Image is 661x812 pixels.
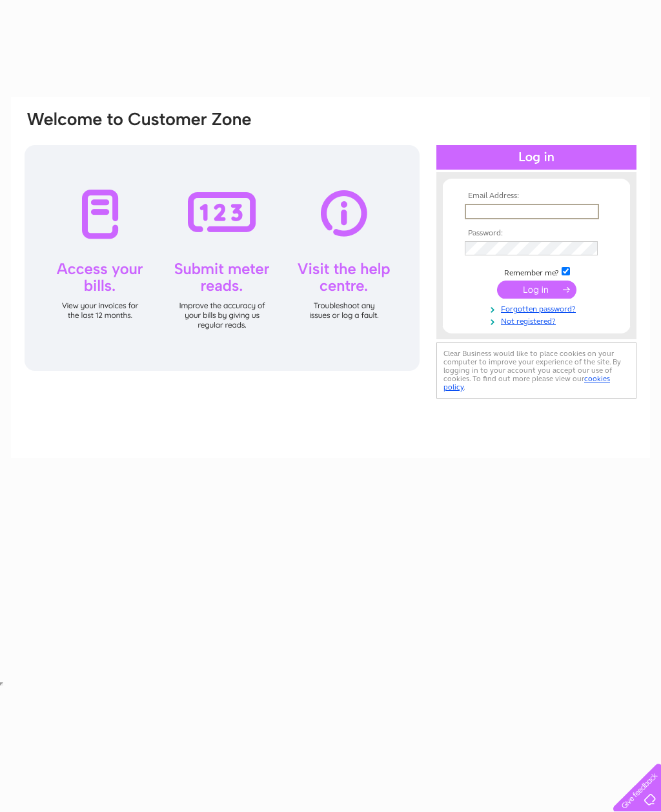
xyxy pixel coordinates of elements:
th: Email Address: [462,192,611,201]
a: cookies policy [443,374,610,391]
div: Clear Business would like to place cookies on your computer to improve your experience of the sit... [436,342,636,399]
input: Submit [497,281,576,299]
td: Remember me? [462,265,611,278]
a: Forgotten password? [465,302,611,314]
a: Not registered? [465,314,611,326]
th: Password: [462,229,611,238]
